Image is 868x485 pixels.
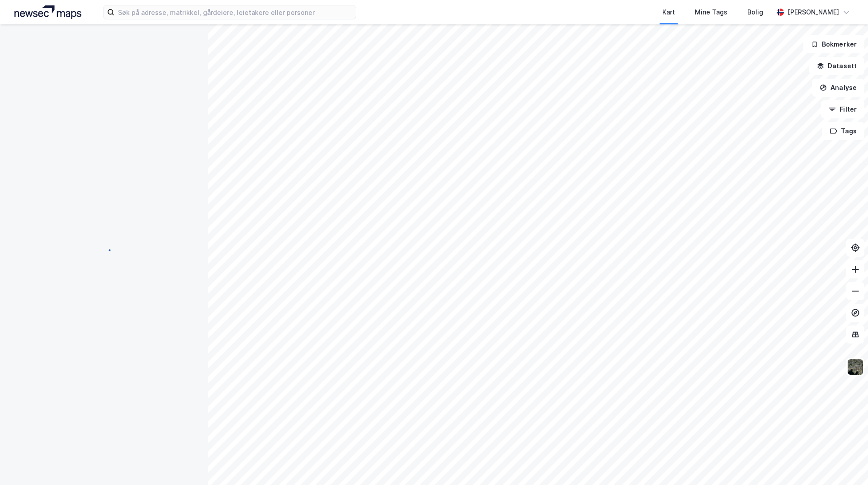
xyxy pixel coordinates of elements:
img: spinner.a6d8c91a73a9ac5275cf975e30b51cfb.svg [97,242,111,257]
input: Søk på adresse, matrikkel, gårdeiere, leietakere eller personer [114,5,356,19]
div: [PERSON_NAME] [788,7,839,18]
iframe: Chat Widget [823,442,868,485]
div: Kart [662,7,675,18]
button: Tags [822,122,864,140]
div: Bolig [747,7,763,18]
div: Kontrollprogram for chat [823,442,868,485]
button: Bokmerker [803,35,864,53]
img: logo.a4113a55bc3d86da70a041830d287a7e.svg [14,5,81,19]
button: Datasett [809,57,864,75]
div: Mine Tags [695,7,727,18]
button: Filter [821,100,864,118]
img: 9k= [847,358,864,376]
button: Analyse [812,79,864,97]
